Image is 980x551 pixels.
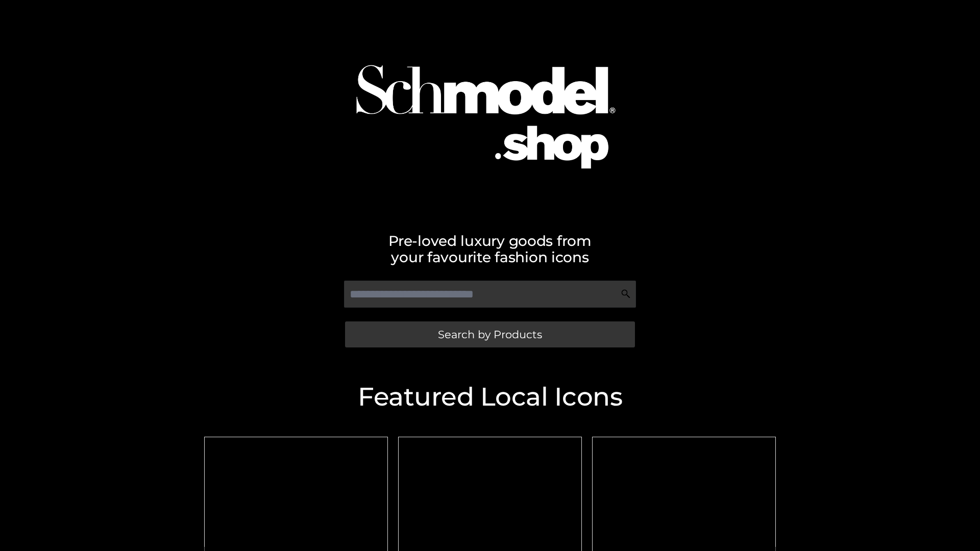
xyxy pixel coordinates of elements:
h2: Featured Local Icons​ [199,384,781,410]
a: Search by Products [345,321,635,347]
span: Search by Products [438,329,542,340]
img: Search Icon [621,289,631,299]
h2: Pre-loved luxury goods from your favourite fashion icons [199,233,781,265]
